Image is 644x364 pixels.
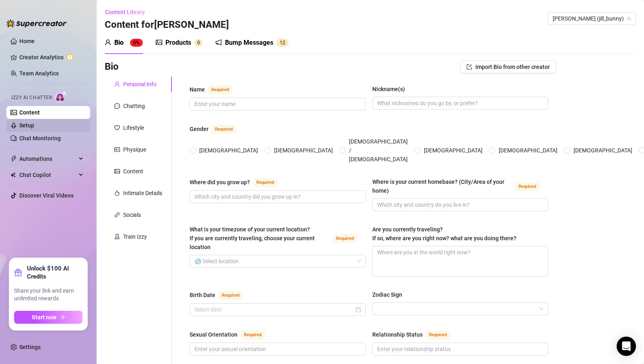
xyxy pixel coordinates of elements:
span: Required [208,85,232,94]
span: Start now [32,314,56,320]
div: Intimate Details [123,189,162,198]
label: Nickname(s) [372,85,411,94]
span: picture [114,168,120,174]
span: Required [253,178,277,187]
span: user [105,39,111,46]
a: Discover Viral Videos [19,192,74,199]
span: experiment [114,234,120,239]
span: message [114,103,120,109]
input: Where did you grow up? [194,192,359,201]
span: picture [156,39,162,46]
span: fire [114,190,120,196]
a: Setup [19,122,34,129]
label: Zodiac Sign [372,290,408,299]
input: Nickname(s) [377,99,542,108]
input: Birth Date [194,305,354,314]
sup: 0 [194,39,202,47]
div: Open Intercom Messenger [617,337,636,356]
span: Content Library [105,9,145,15]
div: Content [123,167,143,176]
img: logo-BBDzfeDw.svg [6,19,67,27]
span: What is your timezone of your current location? If you are currently traveling, choose your curre... [190,226,315,250]
span: notification [215,39,222,46]
span: Automations [19,152,76,165]
span: gift [14,268,22,277]
div: Train Izzy [123,232,147,241]
img: AI Chatter [55,91,68,102]
span: [DEMOGRAPHIC_DATA] [495,146,561,155]
span: Jill (jill_bunny) [553,12,631,25]
div: Sexual Orientation [190,330,237,339]
span: Chat Copilot [19,168,76,181]
div: Zodiac Sign [372,290,402,299]
label: Where did you grow up? [190,177,286,187]
strong: Unlock $100 AI Credits [27,264,83,281]
span: Required [219,291,243,300]
div: Where did you grow up? [190,178,250,187]
span: Import Bio from other creator [475,64,550,70]
h3: Content for [PERSON_NAME] [105,19,229,31]
label: Name [190,85,241,94]
input: Relationship Status [377,345,542,354]
label: Where is your current homebase? (City/Area of your home) [372,177,549,195]
input: Name [194,100,359,108]
sup: 12 [277,39,289,47]
span: Share your link and earn unlimited rewards [14,287,83,303]
div: Physique [123,145,146,154]
span: 2 [283,40,285,46]
div: Socials [123,210,141,219]
span: [DEMOGRAPHIC_DATA] [271,146,336,155]
a: Chat Monitoring [19,135,61,141]
div: Personal Info [123,80,157,89]
div: Nickname(s) [372,85,405,94]
span: user [114,81,120,87]
span: [DEMOGRAPHIC_DATA] [196,146,261,155]
div: Relationship Status [372,330,423,339]
div: Where is your current homebase? (City/Area of your home) [372,177,512,195]
button: Start nowarrow-right [14,311,83,324]
div: Bio [114,38,124,48]
span: import [466,64,472,70]
span: Required [426,331,450,339]
div: Bump Messages [225,38,273,48]
span: Required [515,182,539,191]
div: Gender [190,125,208,133]
label: Relationship Status [372,330,459,339]
h3: Bio [105,60,119,73]
div: Name [190,85,205,94]
div: Products [165,38,191,48]
div: Lifestyle [123,123,144,132]
a: Content [19,109,40,116]
span: [DEMOGRAPHIC_DATA] [570,146,636,155]
label: Gender [190,124,245,134]
span: Required [333,234,357,243]
span: [DEMOGRAPHIC_DATA] [421,146,486,155]
a: Home [19,38,35,44]
input: Sexual Orientation [194,345,359,354]
span: arrow-right [60,314,65,320]
input: Where is your current homebase? (City/Area of your home) [377,200,542,209]
div: Birth Date [190,291,215,300]
span: thunderbolt [10,156,17,162]
button: Content Library [105,6,151,19]
span: Are you currently traveling? If so, where are you right now? what are you doing there? [372,226,516,241]
span: [DEMOGRAPHIC_DATA] / [DEMOGRAPHIC_DATA] [346,137,411,164]
span: team [627,16,632,21]
sup: 0% [130,39,143,47]
span: 1 [280,40,283,46]
img: Chat Copilot [10,172,16,178]
span: Izzy AI Chatter [11,94,52,102]
label: Sexual Orientation [190,330,274,339]
span: idcard [114,147,120,152]
div: Chatting [123,102,145,110]
span: Required [241,331,265,339]
a: Creator Analytics exclamation-circle [19,51,84,64]
a: Team Analytics [19,70,59,77]
button: Import Bio from other creator [460,60,556,73]
a: Settings [19,344,41,350]
span: Required [212,125,236,134]
label: Birth Date [190,290,252,300]
span: heart [114,125,120,131]
span: link [114,212,120,218]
